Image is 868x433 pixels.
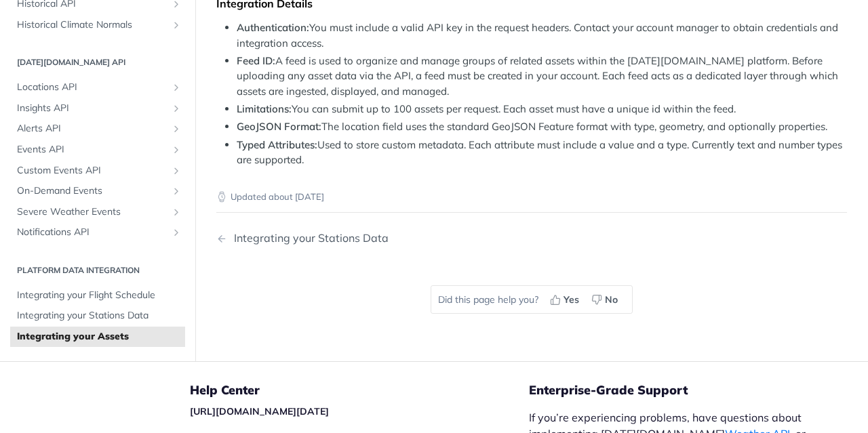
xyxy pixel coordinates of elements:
[10,327,185,347] a: Integrating your Assets
[10,285,185,306] a: Integrating your Flight Schedule
[171,83,182,94] button: Show subpages for Locations API
[17,310,182,323] span: Integrating your Stations Data
[237,54,275,67] strong: Feed ID:
[237,21,309,34] strong: Authentication:
[237,138,317,151] strong: Typed Attributes:
[216,218,847,258] nav: Pagination Controls
[17,143,167,157] span: Events API
[237,120,321,133] strong: GeoJSON Format:
[17,18,167,32] span: Historical Climate Normals
[17,123,167,136] span: Alerts API
[237,54,847,100] li: A feed is used to organize and manage groups of related assets within the [DATE][DOMAIN_NAME] pla...
[171,20,182,30] button: Show subpages for Historical Climate Normals
[190,382,529,398] h5: Help Center
[10,223,185,243] a: Notifications APIShow subpages for Notifications API
[216,190,847,204] p: Updated about [DATE]
[10,15,185,35] a: Historical Climate NormalsShow subpages for Historical Climate Normals
[10,119,185,140] a: Alerts APIShow subpages for Alerts API
[10,161,185,181] a: Custom Events APIShow subpages for Custom Events API
[171,165,182,176] button: Show subpages for Custom Events API
[10,98,185,119] a: Insights APIShow subpages for Insights API
[17,81,167,95] span: Locations API
[237,102,292,115] strong: Limitations:
[17,330,182,344] span: Integrating your Assets
[171,103,182,114] button: Show subpages for Insights API
[237,138,847,168] li: Used to store custom metadata. Each attribute must include a value and a type. Currently text and...
[17,185,167,199] span: On-Demand Events
[10,306,185,327] a: Integrating your Stations Data
[171,144,182,155] button: Show subpages for Events API
[545,289,587,310] button: Yes
[17,226,167,240] span: Notifications API
[171,207,182,218] button: Show subpages for Severe Weather Events
[171,186,182,197] button: Show subpages for On-Demand Events
[587,289,625,310] button: No
[605,293,618,307] span: No
[564,293,579,307] span: Yes
[17,102,167,115] span: Insights API
[10,57,185,69] h2: [DATE][DOMAIN_NAME] API
[529,382,834,398] h5: Enterprise-Grade Support
[10,140,185,160] a: Events APIShow subpages for Events API
[216,232,487,245] a: Previous Page: Integrating your Stations Data
[190,405,329,417] a: [URL][DOMAIN_NAME][DATE]
[171,124,182,135] button: Show subpages for Alerts API
[227,232,389,245] div: Integrating your Stations Data
[10,264,185,276] h2: Platform DATA integration
[10,182,185,202] a: On-Demand EventsShow subpages for On-Demand Events
[431,285,633,314] div: Did this page help you?
[17,205,167,219] span: Severe Weather Events
[10,202,185,222] a: Severe Weather EventsShow subpages for Severe Weather Events
[17,289,182,302] span: Integrating your Flight Schedule
[237,20,847,51] li: You must include a valid API key in the request headers. Contact your account manager to obtain c...
[237,102,847,117] li: You can submit up to 100 assets per request. Each asset must have a unique id within the feed.
[237,119,847,135] li: The location field uses the standard GeoJSON Feature format with type, geometry, and optionally p...
[171,228,182,239] button: Show subpages for Notifications API
[10,78,185,98] a: Locations APIShow subpages for Locations API
[17,164,167,178] span: Custom Events API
